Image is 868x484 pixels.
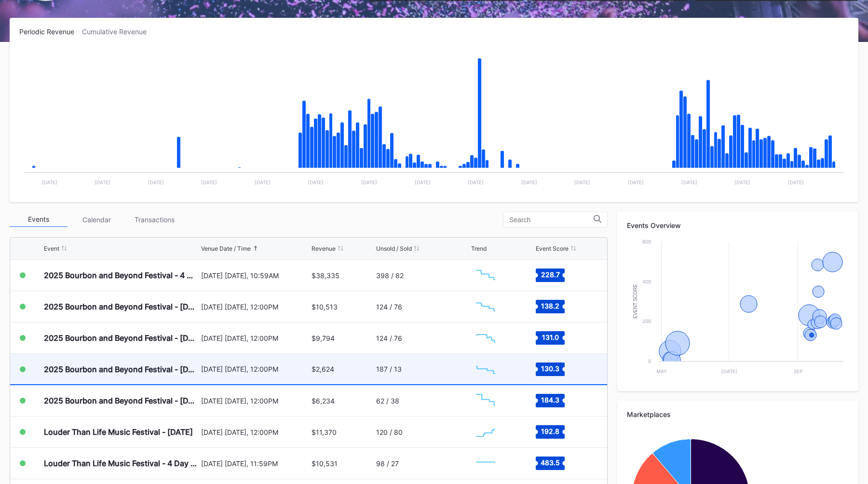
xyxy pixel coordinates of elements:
div: $6,234 [312,397,335,405]
text: 130.3 [541,364,559,372]
div: Unsold / Sold [376,245,412,252]
text: 600 [642,239,651,244]
div: Cumulative Revenue [82,27,154,36]
text: [DATE] [521,179,537,185]
text: Sep [794,368,802,374]
div: 2025 Bourbon and Beyond Festival - [DATE] ([PERSON_NAME], Goo Goo Dolls, [PERSON_NAME]) [44,396,199,405]
div: Events [10,212,68,227]
svg: Chart title [471,357,500,381]
div: 2025 Bourbon and Beyond Festival - [DATE] (The Lumineers, [PERSON_NAME], [US_STATE] Shakes) [44,302,199,311]
text: [DATE] [201,179,217,185]
div: [DATE] [DATE], 12:00PM [201,365,310,373]
text: [DATE] [574,179,590,185]
svg: Chart title [471,420,500,444]
div: $38,335 [312,271,339,280]
text: 400 [642,279,651,284]
text: Event Score [633,284,638,319]
div: [DATE] [DATE], 12:00PM [201,334,310,342]
div: Event [44,245,59,252]
div: Louder Than Life Music Festival - [DATE] [44,427,193,437]
svg: Chart title [471,295,500,319]
div: $10,531 [312,459,338,468]
div: 2025 Bourbon and Beyond Festival - [DATE] ([PERSON_NAME], [PERSON_NAME], [PERSON_NAME]) [44,364,199,374]
text: [DATE] [788,179,804,185]
text: 131.0 [542,333,558,341]
div: Marketplaces [627,410,849,418]
div: Trend [471,245,487,252]
div: Periodic Revenue [19,27,82,36]
div: [DATE] [DATE], 12:00PM [201,428,310,436]
text: [DATE] [721,368,737,374]
text: [DATE] [628,179,644,185]
input: Search [509,216,594,224]
div: Transactions [125,212,183,227]
svg: Chart title [19,48,849,192]
text: [DATE] [148,179,164,185]
svg: Chart title [471,326,500,350]
div: 124 / 76 [376,334,402,342]
div: Revenue [312,245,336,252]
div: 398 / 82 [376,271,404,280]
div: 124 / 76 [376,303,402,311]
div: 62 / 38 [376,397,399,405]
text: 0 [648,358,651,364]
div: [DATE] [DATE], 10:59AM [201,271,310,280]
div: [DATE] [DATE], 12:00PM [201,397,310,405]
div: $10,513 [312,303,338,311]
text: [DATE] [681,179,697,185]
div: [DATE] [DATE], 11:59PM [201,459,310,468]
text: [DATE] [361,179,377,185]
text: [DATE] [468,179,484,185]
text: [DATE] [308,179,324,185]
div: 98 / 27 [376,459,399,468]
text: [DATE] [415,179,431,185]
div: 2025 Bourbon and Beyond Festival - 4 Day Pass (9/11 - 9/14) ([PERSON_NAME], [PERSON_NAME], [PERSO... [44,270,199,280]
div: Events Overview [627,221,849,229]
text: 192.8 [541,427,559,435]
svg: Chart title [471,389,500,413]
svg: Chart title [471,451,500,475]
div: [DATE] [DATE], 12:00PM [201,303,310,311]
div: $11,370 [312,428,337,436]
text: [DATE] [255,179,271,185]
text: May [656,368,667,374]
div: 187 / 13 [376,365,402,373]
text: [DATE] [734,179,750,185]
text: 184.3 [541,396,559,404]
div: $2,624 [312,365,334,373]
text: 138.2 [541,302,559,310]
text: [DATE] [41,179,57,185]
text: 200 [642,318,651,324]
text: [DATE] [95,179,110,185]
div: Calendar [68,212,125,227]
text: 228.7 [541,270,559,279]
svg: Chart title [627,237,849,381]
div: $9,794 [312,334,335,342]
div: 2025 Bourbon and Beyond Festival - [DATE] ([GEOGRAPHIC_DATA], Khruangbin, [PERSON_NAME]) [44,333,199,343]
div: 120 / 80 [376,428,403,436]
svg: Chart title [471,263,500,287]
div: Louder Than Life Music Festival - 4 Day Pass (9/18 - 9/21) [44,458,199,468]
div: Venue Date / Time [201,245,251,252]
text: 483.5 [541,458,560,467]
div: Event Score [536,245,569,252]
